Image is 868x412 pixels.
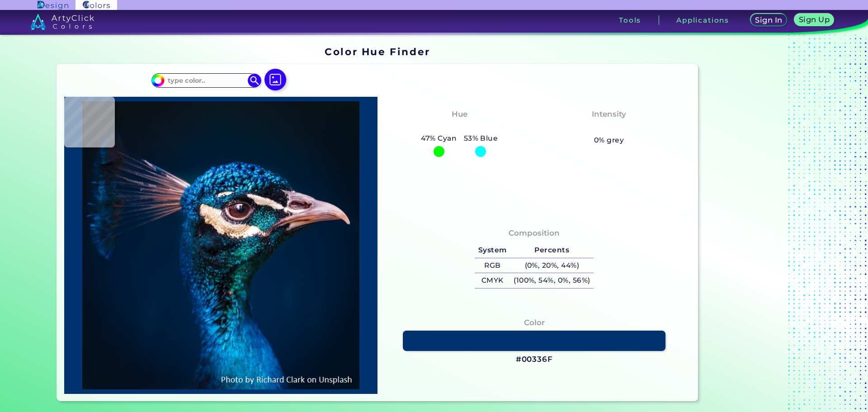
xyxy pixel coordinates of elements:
h5: RGB [475,258,510,273]
h3: Vibrant [590,122,629,133]
h3: #00336F [516,354,553,365]
h5: Sign In [756,17,781,24]
input: type color.. [164,74,248,86]
h5: Sign Up [800,16,828,23]
h5: 0% grey [594,134,624,146]
h1: Color Hue Finder [325,45,430,58]
img: ArtyClick Design logo [38,1,68,9]
h5: (0%, 20%, 44%) [510,258,594,273]
a: Sign In [752,14,786,26]
h3: Cyan-Blue [434,122,485,133]
a: Sign Up [796,14,832,26]
h5: 47% Cyan [418,133,460,144]
img: logo_artyclick_colors_white.svg [30,14,94,30]
h5: 53% Blue [460,133,501,144]
img: img_pavlin.jpg [69,101,373,389]
h5: CMYK [475,273,510,288]
img: icon picture [264,69,286,90]
h5: System [475,243,510,258]
h4: Hue [452,108,467,121]
h4: Intensity [592,108,626,121]
img: icon search [248,74,261,87]
h5: (100%, 54%, 0%, 56%) [510,273,594,288]
h5: Percents [510,243,594,258]
h3: Applications [676,17,729,24]
h3: Tools [619,17,641,24]
h4: Composition [509,227,560,240]
h4: Color [524,316,545,329]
